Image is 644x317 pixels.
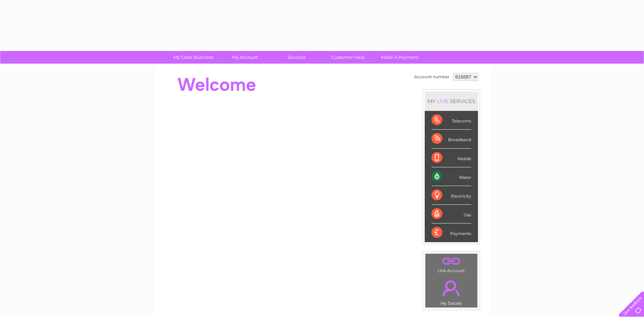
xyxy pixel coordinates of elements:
[412,71,451,83] td: Account number
[431,167,471,186] div: Water
[431,149,471,167] div: Mobile
[427,276,476,300] a: .
[217,51,273,64] a: My Account
[436,98,450,104] div: LIVE
[431,223,471,242] div: Payments
[320,51,376,64] a: Customer Help
[165,51,221,64] a: My Clear Business
[425,253,478,275] td: Link Account
[427,255,476,267] a: .
[431,186,471,205] div: Electricity
[431,111,471,130] div: Telecoms
[372,51,428,64] a: Make A Payment
[425,91,478,111] div: MY SERVICES
[269,51,325,64] a: Services
[431,205,471,223] div: Gas
[431,130,471,148] div: Broadband
[425,274,478,308] td: My Details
